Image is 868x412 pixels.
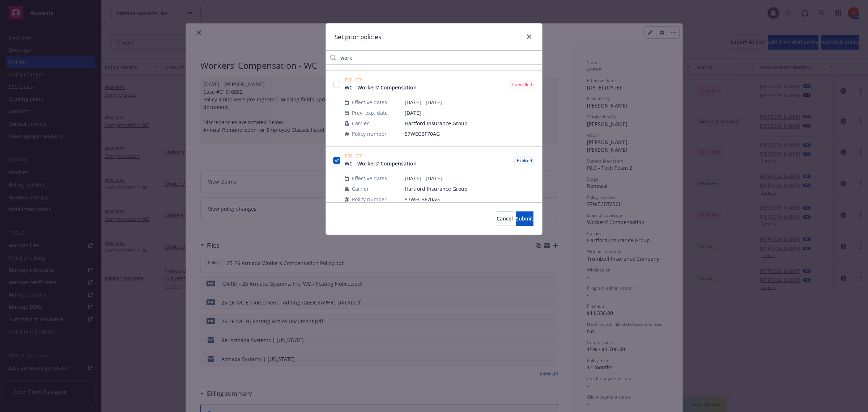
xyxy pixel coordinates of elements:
span: Cancelled [512,81,532,88]
button: Submit [516,211,533,226]
span: Effective dates [352,175,387,182]
span: [DATE] - [DATE] [405,98,535,106]
a: WC - Workers' Compensation [345,84,422,91]
span: Hartford Insurance Group [405,119,535,127]
span: Expired [517,157,532,164]
input: Filter by keyword [326,50,542,65]
span: Policy number [352,196,387,203]
button: Cancel [497,211,513,226]
span: Policy number [352,130,387,138]
span: Cancel [497,215,513,222]
span: Prev. exp. date [352,109,388,117]
span: [DATE] [405,109,535,117]
span: Policy [345,154,422,158]
span: 57WECBF70AG [405,196,535,203]
span: Policy [345,78,422,82]
span: 57WECBF70AG [405,130,535,138]
span: Submit [516,215,533,222]
span: Carrier [352,119,369,127]
a: WC - Workers' Compensation [345,160,422,167]
span: Carrier [352,185,369,193]
span: [DATE] - [DATE] [405,175,535,182]
span: Hartford Insurance Group [405,185,535,193]
span: Effective dates [352,98,387,106]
